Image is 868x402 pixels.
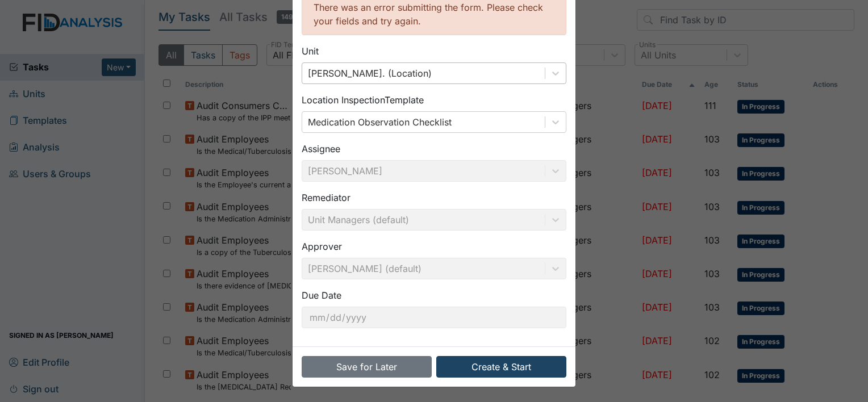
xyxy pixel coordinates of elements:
[302,93,424,107] label: Location Inspection Template
[302,44,319,58] label: Unit
[308,115,452,129] div: Medication Observation Checklist
[302,240,342,253] label: Approver
[302,356,432,378] button: Save for Later
[302,142,340,156] label: Assignee
[302,288,341,302] label: Due Date
[308,66,432,80] div: [PERSON_NAME]. (Location)
[302,191,350,204] label: Remediator
[436,356,566,378] button: Create & Start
